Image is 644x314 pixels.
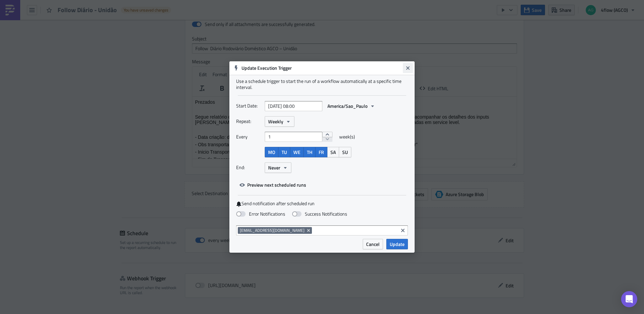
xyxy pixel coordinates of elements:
[278,147,290,157] button: TU
[3,3,322,247] body: Rich Text Area. Press ALT-0 for help.
[268,149,275,156] span: MO
[3,18,297,28] span: Segue relatório diário [PERSON_NAME] atribuídas nos últimos 40 [PERSON_NAME]. Nele você poderá ac...
[268,164,280,171] span: Never
[322,132,332,137] button: increment
[290,147,304,157] button: WE
[339,132,355,142] span: week(s)
[236,180,310,190] button: Preview next scheduled runs
[292,211,347,217] label: Success Notifications
[307,149,312,156] span: TH
[282,149,287,156] span: TU
[3,60,197,65] span: - Fim do Transporte: data e horário limite de entrega(Impacto direto na performance de OTD)
[306,227,312,234] button: Remove Tag
[621,291,637,307] div: Open Intercom Messenger
[322,137,332,142] button: decrement
[319,149,324,156] span: FR
[327,147,339,157] button: SA
[265,147,279,157] button: MO
[265,116,294,127] button: Weekly
[386,239,408,249] button: Update
[342,149,348,156] span: SU
[366,241,380,248] span: Cancel
[241,65,403,71] h6: Update Execution Trigger
[236,132,261,142] label: Every
[236,116,261,126] label: Repeat:
[3,38,89,43] span: - Data criação: dia que a load foi enviada
[315,147,327,157] button: FR
[265,101,322,111] input: YYYY-MM-DD HH:mm
[3,45,225,51] span: - Obs transportadora: traz a informação inserida pela transportador na load no campo “Nota transp...
[363,239,383,249] button: Cancel
[236,78,408,90] div: Use a schedule trigger to start the run of a workflow automatically at a specific time interval.
[327,102,367,109] span: America/Sao_Paulo
[3,53,198,58] span: - Inicio Transporte: data e horário de inicio da coleta (Impacto direto na performance de OTD)
[240,228,304,233] span: [EMAIL_ADDRESS][DOMAIN_NAME]
[339,147,351,157] button: SU
[236,101,261,111] label: Start Date:
[247,181,306,188] span: Preview next scheduled runs
[236,211,285,217] label: Error Notifications
[268,118,283,125] span: Weekly
[403,63,413,73] button: Close
[390,241,405,248] span: Update
[3,3,23,8] span: Prezados
[236,162,261,172] label: End:
[293,149,300,156] span: WE
[330,149,336,156] span: SA
[399,226,407,234] button: Clear selected items
[303,147,316,157] button: TH
[265,162,291,173] button: Never
[236,200,408,207] label: Send notification after scheduled run
[324,101,379,111] button: America/Sao_Paulo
